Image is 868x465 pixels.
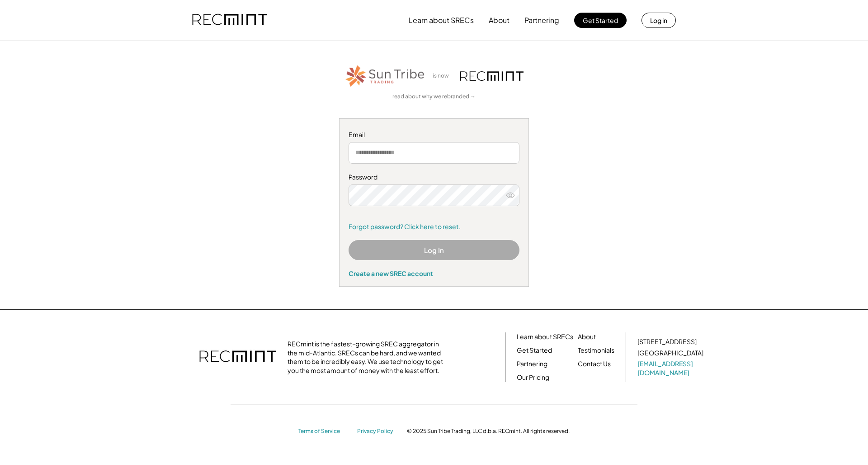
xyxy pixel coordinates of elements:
a: Our Pricing [517,373,549,382]
button: Partnering [524,11,559,29]
a: read about why we rebranded → [392,93,476,101]
div: [GEOGRAPHIC_DATA] [637,349,703,358]
img: recmint-logotype%403x.png [460,71,524,81]
div: is now [430,72,456,80]
img: recmint-logotype%403x.png [192,5,267,36]
a: Get Started [517,346,552,355]
div: Create a new SREC account [349,269,519,277]
a: Privacy Policy [357,428,398,435]
img: STT_Horizontal_Logo%2B-%2BColor.png [344,64,426,88]
a: Partnering [517,359,547,368]
div: © 2025 Sun Tribe Trading, LLC d.b.a. RECmint. All rights reserved. [407,428,570,435]
div: [STREET_ADDRESS] [637,337,697,346]
button: Learn about SRECs [409,11,474,29]
button: Log in [642,13,676,28]
a: Learn about SRECs [517,332,573,341]
div: RECmint is the fastest-growing SREC aggregator in the mid-Atlantic. SRECs can be hard, and we wan... [288,340,448,375]
div: Email [349,130,519,139]
a: Terms of Service [298,428,348,435]
a: [EMAIL_ADDRESS][DOMAIN_NAME] [637,359,705,377]
div: Password [349,173,519,182]
a: Forgot password? Click here to reset. [349,222,519,231]
button: Log In [349,240,519,260]
img: recmint-logotype%403x.png [199,341,276,373]
a: Contact Us [578,359,611,368]
button: Get Started [574,13,627,28]
button: About [489,11,509,29]
a: About [578,332,596,341]
a: Testimonials [578,346,614,355]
